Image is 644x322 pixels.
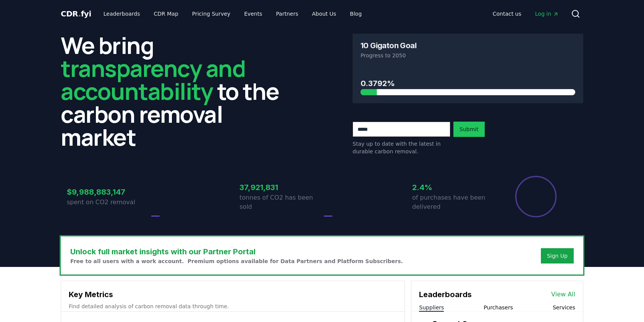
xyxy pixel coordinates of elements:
[61,8,91,19] a: CDR.fyi
[541,248,574,263] button: Sign Up
[78,9,81,18] span: .
[61,34,291,148] h2: We bring to the carbon removal market
[484,304,513,311] button: Purchasers
[270,7,304,21] a: Partners
[547,252,568,260] a: Sign Up
[97,7,368,21] nav: Main
[239,193,322,211] p: tonnes of CO2 has been sold
[529,7,565,21] a: Log in
[61,52,245,107] span: transparency and accountability
[361,78,575,89] h3: 0.3792%
[419,304,444,311] button: Suppliers
[487,7,565,21] nav: Main
[412,182,495,193] h3: 2.4%
[238,7,268,21] a: Events
[70,257,403,265] p: Free to all users with a work account. Premium options available for Data Partners and Platform S...
[453,122,485,137] button: Submit
[515,175,557,218] div: Percentage of sales delivered
[419,289,472,300] h3: Leaderboards
[61,9,91,18] span: CDR fyi
[551,290,575,299] a: View All
[412,193,495,211] p: of purchases have been delivered
[97,7,146,21] a: Leaderboards
[553,304,575,311] button: Services
[70,246,403,257] h3: Unlock full market insights with our Partner Portal
[361,52,575,59] p: Progress to 2050
[535,10,559,18] span: Log in
[69,289,397,300] h3: Key Metrics
[487,7,527,21] a: Contact us
[67,186,149,198] h3: $9,988,883,147
[67,198,149,207] p: spent on CO2 removal
[306,7,342,21] a: About Us
[239,182,322,193] h3: 37,921,831
[69,302,397,310] p: Find detailed analysis of carbon removal data through time.
[186,7,236,21] a: Pricing Survey
[353,140,450,155] p: Stay up to date with the latest in durable carbon removal.
[148,7,184,21] a: CDR Map
[344,7,368,21] a: Blog
[361,42,416,49] h3: 10 Gigaton Goal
